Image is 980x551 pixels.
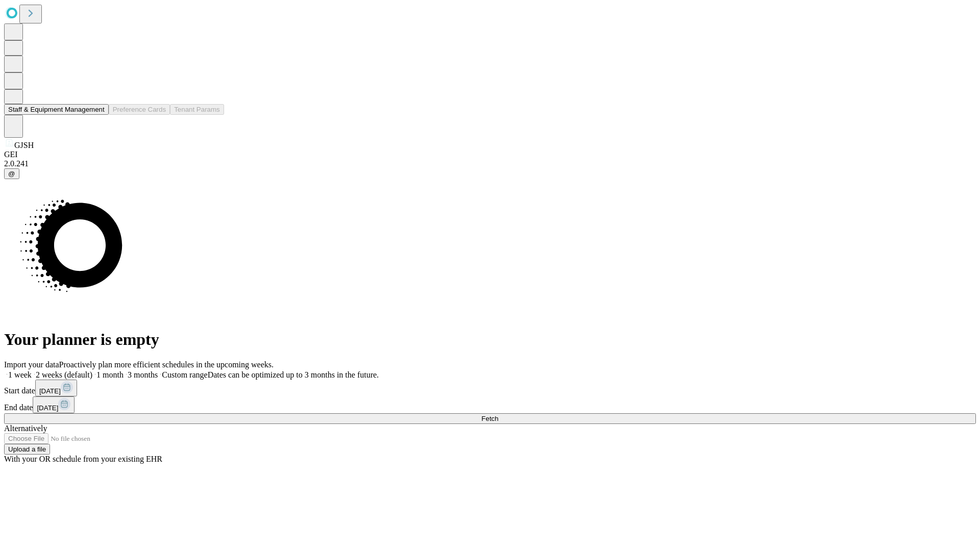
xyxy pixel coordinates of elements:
span: [DATE] [37,404,58,412]
button: Staff & Equipment Management [4,104,109,115]
button: [DATE] [33,396,75,413]
span: [DATE] [39,387,61,395]
button: [DATE] [35,380,77,396]
span: With your OR schedule from your existing EHR [4,455,162,463]
button: Preference Cards [109,104,170,115]
div: 2.0.241 [4,159,976,168]
span: 3 months [128,370,158,379]
span: @ [8,170,15,178]
button: @ [4,168,19,179]
span: Proactively plan more efficient schedules in the upcoming weeks. [59,360,274,369]
div: End date [4,396,976,413]
span: 1 week [8,370,32,379]
h1: Your planner is empty [4,330,976,349]
span: Custom range [162,370,207,379]
span: Fetch [481,415,498,422]
div: Start date [4,380,976,396]
span: 2 weeks (default) [36,370,92,379]
span: Dates can be optimized up to 3 months in the future. [208,370,379,379]
div: GEI [4,150,976,159]
button: Tenant Params [170,104,224,115]
span: GJSH [14,141,34,149]
span: Import your data [4,360,59,369]
span: 1 month [96,370,124,379]
span: Alternatively [4,424,47,433]
button: Upload a file [4,444,50,455]
button: Fetch [4,413,976,424]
